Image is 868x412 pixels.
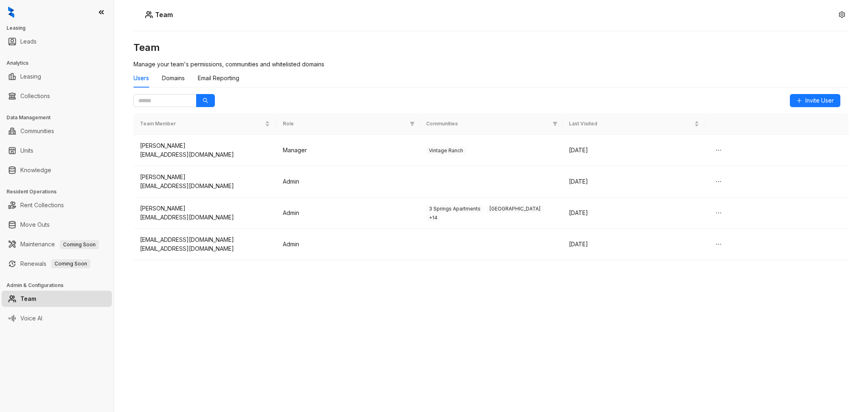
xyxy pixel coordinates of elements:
span: search [203,98,208,103]
h3: Admin & Configurations [7,282,114,289]
a: Knowledge [20,162,51,178]
li: Leasing [2,68,112,85]
div: [EMAIL_ADDRESS][DOMAIN_NAME] [140,182,270,191]
a: Voice AI [20,310,42,327]
h3: Resident Operations [7,188,114,195]
li: Leads [2,33,112,50]
li: Team [2,291,112,307]
span: Manage your team's permissions, communities and whitelisted domains [133,61,324,68]
span: ellipsis [715,178,722,185]
td: Admin [276,166,419,197]
a: RenewalsComing Soon [20,256,90,272]
a: Leads [20,33,37,50]
span: 3 Springs Apartments [426,205,483,213]
li: Communities [2,123,112,139]
div: [DATE] [569,208,699,217]
h3: Data Management [7,114,114,121]
span: ellipsis [715,147,722,153]
td: Admin [276,197,419,229]
a: Collections [20,88,50,104]
div: [PERSON_NAME] [140,173,270,182]
h3: Team [133,41,848,54]
div: [EMAIL_ADDRESS][DOMAIN_NAME] [140,244,270,253]
th: Role [276,113,419,135]
li: Maintenance [2,236,112,252]
span: ellipsis [715,210,722,216]
li: Move Outs [2,217,112,233]
div: [DATE] [569,146,699,155]
span: ellipsis [715,241,722,248]
span: Last Visited [569,120,692,128]
td: Admin [276,229,419,260]
div: Email Reporting [198,74,239,83]
li: Knowledge [2,162,112,178]
span: Communities [426,120,549,128]
a: Move Outs [20,217,50,233]
li: Units [2,142,112,159]
div: [PERSON_NAME] [140,141,270,150]
li: Voice AI [2,310,112,327]
a: Team [20,291,36,307]
span: filter [408,118,416,129]
a: Communities [20,123,54,139]
span: + 14 [426,214,440,222]
div: [PERSON_NAME] [140,204,270,213]
div: [EMAIL_ADDRESS][DOMAIN_NAME] [140,213,270,222]
span: Role [283,120,406,128]
span: [GEOGRAPHIC_DATA] [487,205,543,213]
a: Leasing [20,68,41,85]
a: Rent Collections [20,197,64,213]
img: logo [8,7,14,18]
td: Manager [276,135,419,166]
a: Units [20,142,33,159]
div: [EMAIL_ADDRESS][DOMAIN_NAME] [140,150,270,159]
div: [EMAIL_ADDRESS][DOMAIN_NAME] [140,235,270,244]
span: Team Member [140,120,263,128]
li: Renewals [2,256,112,272]
li: Rent Collections [2,197,112,213]
div: Domains [162,74,185,83]
span: plus [796,98,802,103]
span: Coming Soon [60,240,99,249]
div: Users [133,74,149,83]
span: filter [551,118,559,129]
h5: Team [153,10,173,20]
span: Coming Soon [51,259,90,268]
span: setting [839,11,845,18]
span: Vintage Ranch [426,147,466,155]
th: Last Visited [562,113,705,135]
span: filter [553,121,558,126]
span: Invite User [805,96,834,105]
th: Team Member [133,113,276,135]
div: [DATE] [569,240,699,249]
h3: Analytics [7,59,114,67]
h3: Leasing [7,24,114,32]
span: filter [410,121,415,126]
button: Invite User [790,94,840,107]
li: Collections [2,88,112,104]
div: [DATE] [569,177,699,186]
img: Users [145,11,153,19]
